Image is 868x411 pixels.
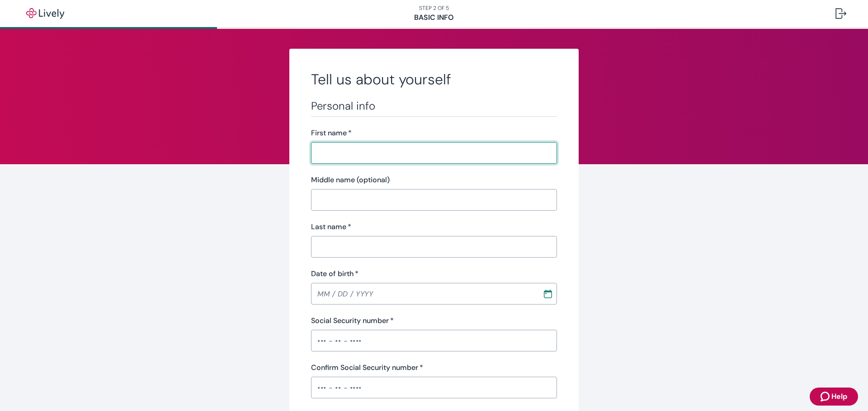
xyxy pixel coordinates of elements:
h3: Personal info [311,99,557,113]
h2: Tell us about yourself [311,70,557,88]
label: First name [311,128,352,139]
label: Last name [311,222,351,232]
img: Lively [20,8,71,19]
label: Social Security number [311,315,394,326]
label: Middle name (optional) [311,175,390,185]
span: Help [831,391,847,402]
input: ••• - •• - •••• [311,332,557,350]
label: Confirm Social Security number [311,362,423,373]
input: ••• - •• - •••• [311,379,557,397]
label: Date of birth [311,268,359,279]
input: MM / DD / YYYY [311,285,536,303]
button: Log out [828,3,854,24]
button: Choose date [540,286,556,302]
svg: Zendesk support icon [821,391,831,402]
svg: Calendar [543,289,552,298]
button: Zendesk support iconHelp [810,388,858,406]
